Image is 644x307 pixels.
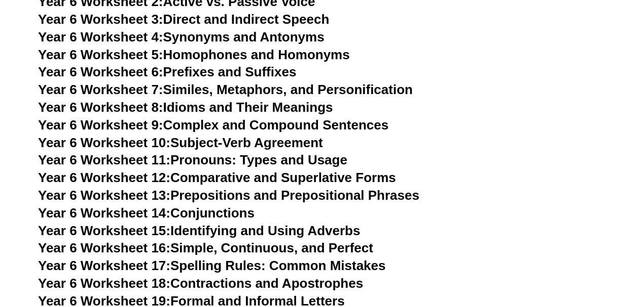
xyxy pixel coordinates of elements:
a: Year 6 Worksheet 5:Homophones and Homonyms [38,47,350,62]
span: Year 6 Worksheet 16: [38,240,170,255]
span: Year 6 Worksheet 3: [38,12,163,27]
span: Year 6 Worksheet 14: [38,205,170,221]
a: Year 6 Worksheet 13:Prepositions and Prepositional Phrases [38,188,419,203]
a: Year 6 Worksheet 9:Complex and Compound Sentences [38,117,388,133]
a: Year 6 Worksheet 15:Identifying and Using Adverbs [38,223,360,238]
a: Year 6 Worksheet 18:Contractions and Apostrophes [38,276,363,291]
a: Year 6 Worksheet 11:Pronouns: Types and Usage [38,152,347,167]
a: Year 6 Worksheet 3:Direct and Indirect Speech [38,12,329,27]
a: Year 6 Worksheet 4:Synonyms and Antonyms [38,29,325,45]
span: Year 6 Worksheet 4: [38,29,163,45]
span: Year 6 Worksheet 13: [38,188,170,203]
span: Year 6 Worksheet 7: [38,82,163,97]
span: Year 6 Worksheet 6: [38,64,163,79]
a: Year 6 Worksheet 17:Spelling Rules: Common Mistakes [38,258,385,273]
span: Year 6 Worksheet 10: [38,135,170,150]
a: Year 6 Worksheet 8:Idioms and Their Meanings [38,100,333,115]
span: Year 6 Worksheet 18: [38,276,170,291]
a: Year 6 Worksheet 10:Subject-Verb Agreement [38,135,323,150]
span: Year 6 Worksheet 9: [38,117,163,133]
span: Year 6 Worksheet 15: [38,223,170,238]
span: Year 6 Worksheet 5: [38,47,163,62]
a: Year 6 Worksheet 12:Comparative and Superlative Forms [38,170,396,185]
a: Year 6 Worksheet 16:Simple, Continuous, and Perfect [38,240,373,255]
span: Year 6 Worksheet 8: [38,100,163,115]
span: Year 6 Worksheet 11: [38,152,170,167]
a: Year 6 Worksheet 6:Prefixes and Suffixes [38,64,296,79]
span: Year 6 Worksheet 12: [38,170,170,185]
span: Year 6 Worksheet 17: [38,258,170,273]
iframe: Chat Widget [475,193,644,307]
a: Year 6 Worksheet 14:Conjunctions [38,205,255,221]
a: Year 6 Worksheet 7:Similes, Metaphors, and Personification [38,82,413,97]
